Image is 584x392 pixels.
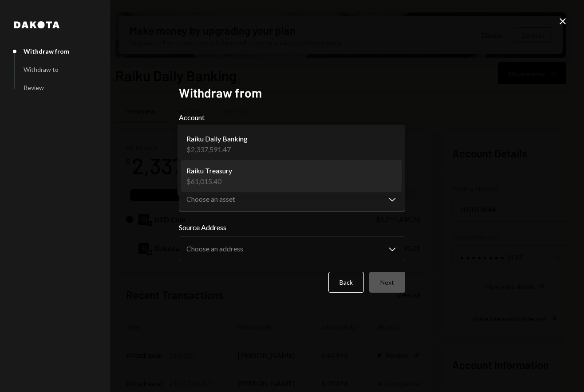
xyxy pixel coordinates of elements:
div: Withdraw from [24,47,69,55]
button: Back [328,272,364,293]
button: Asset [179,187,405,212]
h2: Withdraw from [179,84,405,102]
div: $61,015.40 [186,176,232,187]
div: Review [24,84,44,91]
button: Source Address [179,236,405,261]
label: Source Address [179,222,405,233]
div: Raiku Treasury [186,165,232,176]
label: Account [179,112,405,123]
div: $2,337,591.47 [186,144,248,155]
div: Raiku Daily Banking [186,133,248,144]
div: Withdraw to [24,66,59,73]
